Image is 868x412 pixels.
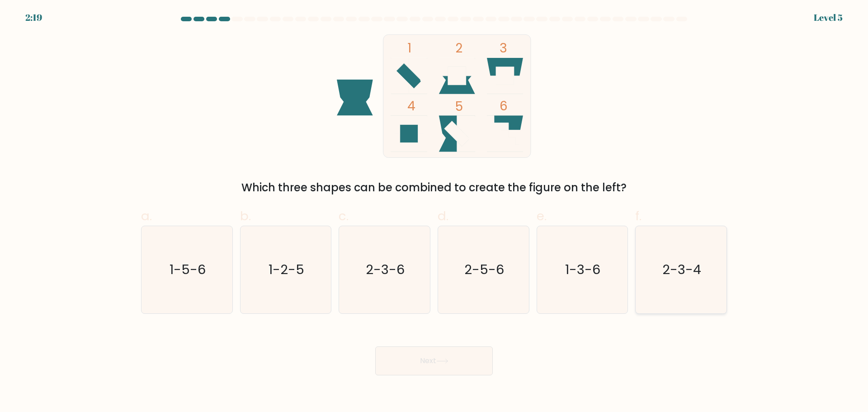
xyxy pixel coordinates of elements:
[500,97,508,115] tspan: 6
[455,39,462,57] tspan: 2
[500,39,507,57] tspan: 3
[455,98,463,115] tspan: 5
[366,260,405,279] text: 2-3-6
[566,260,601,279] text: 1-3-6
[407,97,415,115] tspan: 4
[170,260,206,279] text: 1-5-6
[635,207,642,225] span: f.
[269,260,304,279] text: 1-2-5
[375,346,493,375] button: Next
[339,207,349,225] span: c.
[141,207,152,225] span: a.
[407,39,411,57] tspan: 1
[663,260,702,279] text: 2-3-4
[146,180,722,196] div: Which three shapes can be combined to create the figure on the left?
[537,207,547,225] span: e.
[25,11,42,24] div: 2:19
[464,260,504,279] text: 2-5-6
[240,207,251,225] span: b.
[814,11,843,24] div: Level 5
[438,207,448,225] span: d.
